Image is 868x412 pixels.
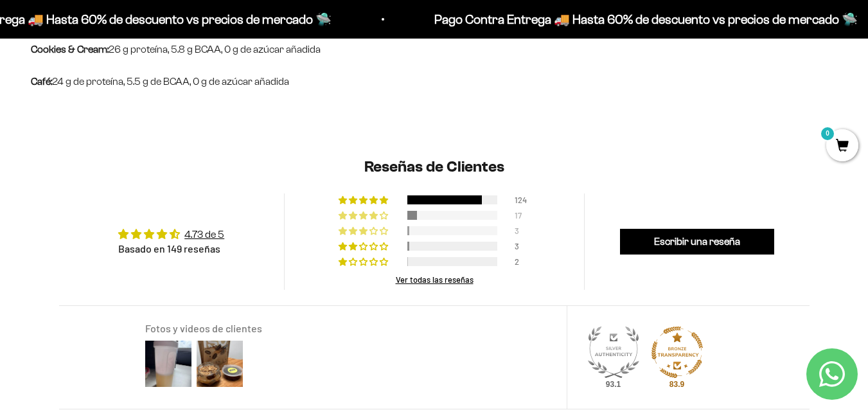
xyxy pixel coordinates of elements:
p: Pago Contra Entrega 🚚 Hasta 60% de descuento vs precios de mercado 🛸 [156,9,580,30]
div: Basado en 149 reseñas [118,242,224,256]
p: 24 g de proteína, 5.5 g de BCAA, 0 g de azúcar añadida [31,73,414,90]
img: Judge.me Silver Authentic Shop medal [588,327,639,378]
div: 17 [515,211,530,220]
div: Ver todas las reseñas [396,274,474,283]
div: La confirmación de la pureza de los ingredientes. [15,150,266,185]
a: Judge.me Silver Authentic Shop medal 93.1 [588,327,639,378]
div: 124 [515,195,530,204]
a: 4.73 de 5 [184,229,224,240]
div: 2 [515,257,530,266]
span: Enviar [210,192,265,213]
p: ¿Qué te daría la seguridad final para añadir este producto a tu carrito? [15,21,266,50]
div: Un mensaje de garantía de satisfacción visible. [15,125,266,147]
a: Judge.me Bronze Transparent Shop medal 83.9 [651,327,703,378]
p: 26 g proteína, 5.8 g BCAA, 0 g de azúcar añadida [31,41,414,58]
div: 3 [515,242,530,251]
img: User picture [143,338,194,390]
mark: 0 [820,126,835,141]
div: 93.1 [603,379,624,390]
div: 1% (2) reviews with 1 star rating [339,257,390,266]
button: Enviar [209,192,266,213]
div: Fotos y videos de clientes [145,321,551,336]
a: Escribir una reseña [620,229,774,255]
div: 83.9 [667,379,687,390]
h2: Reseñas de Clientes [59,156,810,178]
div: 2% (3) reviews with 3 star rating [339,226,390,235]
strong: Cookies & Cream: [31,44,109,55]
div: Bronze Transparent Shop. Published at least 80% of verified reviews received in total [651,327,703,381]
div: 11% (17) reviews with 4 star rating [339,211,390,220]
div: 2% (3) reviews with 2 star rating [339,242,390,251]
img: User picture [194,338,245,390]
div: 83% (124) reviews with 5 star rating [339,195,390,204]
img: Judge.me Bronze Transparent Shop medal [651,327,703,378]
a: 0 [826,139,858,154]
div: 3 [515,226,530,235]
div: Average rating is 4.73 stars [118,227,224,242]
div: Más detalles sobre la fecha exacta de entrega. [15,99,266,121]
div: Un aval de expertos o estudios clínicos en la página. [15,61,266,96]
strong: Café: [31,76,52,87]
div: Silver Authentic Shop. At least 90% of published reviews are verified reviews [588,327,639,381]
